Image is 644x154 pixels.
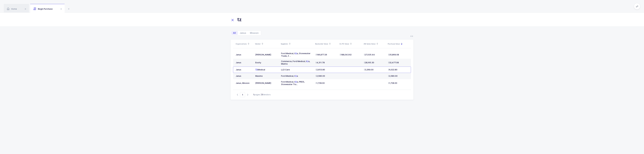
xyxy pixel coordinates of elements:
[388,68,397,71] span: 6,022.80
[255,53,279,56] div: [PERSON_NAME]
[281,81,313,86] div: Ford Medical, I a, PRDS, Stonewater Tra...
[253,93,254,96] b: 1
[33,8,53,10] span: Begin Purchase
[253,93,271,96] div: pages | Vendors
[315,41,337,47] div: Backorder Value
[281,60,313,65] div: Commerce, Ford Medical, I a, Mukita
[316,68,325,71] span: 2,653.80
[339,41,362,47] div: On PO Value
[255,41,279,47] div: Vendor
[388,41,410,47] div: Purchase Value
[238,31,248,35] span: Janus
[281,52,313,57] div: Ford Medical, I a, Stonewater Trade, Z ...
[295,52,297,55] span: tz
[255,75,279,77] div: Masimo
[316,61,325,64] span: 4,311.78
[236,75,253,77] div: Janus
[388,75,398,77] span: 2,580.00
[236,82,253,84] div: Janus, Mission
[316,82,325,84] span: 1,728.00
[281,68,313,71] div: LLD Care
[7,8,17,10] span: Home
[316,53,327,56] span: 196,877.26
[231,31,238,35] span: All
[236,53,253,56] div: Janus
[364,53,375,56] span: 27,035.44
[364,68,374,71] span: 3,369.00
[230,16,414,23] input: Search...
[364,61,374,64] span: 28,165.30
[236,41,253,47] div: Organizations
[248,31,260,35] span: Mission
[240,92,245,97] span: Go to
[295,81,297,83] span: tz
[388,53,399,56] span: 35,869.08
[255,82,279,84] div: [PERSON_NAME]
[255,68,279,71] div: Medical
[255,61,279,64] div: Essity
[236,68,253,71] div: Janus
[281,41,313,47] div: Suppliers
[388,82,397,84] span: 1,728.00
[340,53,352,56] span: 188,043.62
[295,75,297,77] span: tz
[236,61,253,64] div: Janus
[281,75,313,77] div: Ford Medical, I a
[255,68,258,71] span: Tz
[306,60,308,62] span: tz
[388,61,399,64] span: 32,477.08
[364,41,386,47] div: 3M Sales Value
[316,75,325,77] span: 2,580.00
[261,93,263,96] b: 5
